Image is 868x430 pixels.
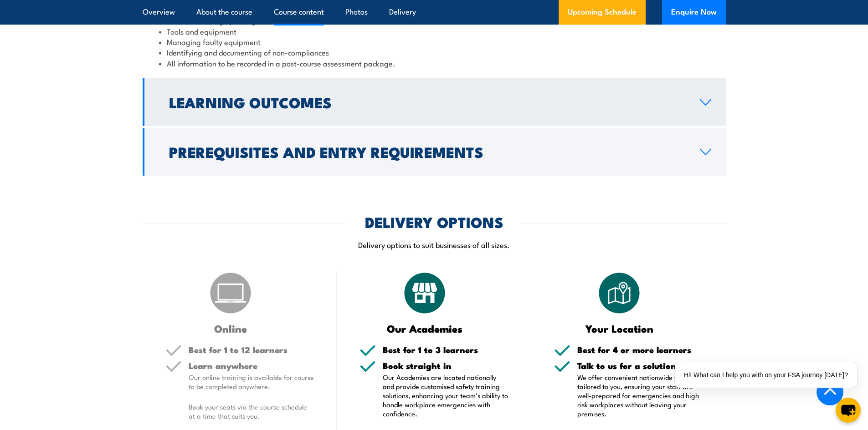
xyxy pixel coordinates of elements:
[143,78,726,126] a: Learning Outcomes
[189,345,314,354] h5: Best for 1 to 12 learners
[189,402,314,420] p: Book your seats via the course schedule at a time that suits you.
[383,345,508,354] h5: Best for 1 to 3 learners
[554,323,685,334] h3: Your Location
[189,361,314,370] h5: Learn anywhere
[169,96,685,108] h2: Learning Outcomes
[159,47,709,57] li: Identifying and documenting of non-compliances
[165,323,296,334] h3: Online
[159,36,709,47] li: Managing faulty equipment
[360,323,490,334] h3: Our Academies
[836,398,861,423] button: chat-button
[365,215,503,228] h2: DELIVERY OPTIONS
[577,345,703,354] h5: Best for 4 or more learners
[159,58,709,68] li: All information to be recorded in a post-course assessment package.
[169,145,685,158] h2: Prerequisites and Entry Requirements
[143,239,726,250] p: Delivery options to suit businesses of all sizes.
[189,373,314,391] p: Our online training is available for course to be completed anywhere.
[383,361,508,370] h5: Book straight in
[577,373,703,418] p: We offer convenient nationwide training tailored to you, ensuring your staff are well-prepared fo...
[159,26,709,36] li: Tools and equipment
[383,373,508,418] p: Our Academies are located nationally and provide customised safety training solutions, enhancing ...
[577,361,703,370] h5: Talk to us for a solution
[143,128,726,176] a: Prerequisites and Entry Requirements
[675,362,857,388] div: Hi! What can I help you with on your FSA journey [DATE]?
